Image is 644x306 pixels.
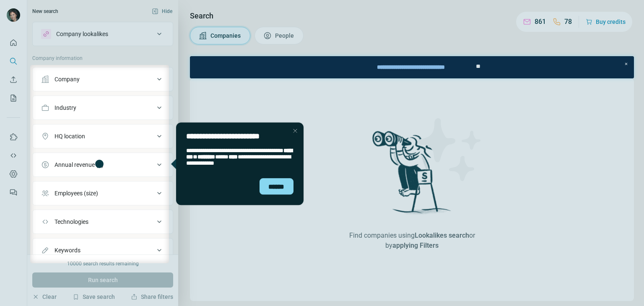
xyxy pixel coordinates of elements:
button: Technologies [33,212,173,232]
button: HQ location [33,126,173,146]
iframe: Tooltip [169,121,305,207]
button: Keywords [33,240,173,260]
button: Employees (size) [33,183,173,203]
div: Watch our October Product update [164,2,279,20]
div: HQ location [55,132,85,140]
div: Keywords [55,246,80,254]
button: Company [33,69,173,89]
div: 10000 search results remaining [67,260,139,267]
button: Industry [33,98,173,118]
div: Company [55,75,80,83]
button: Annual revenue ($) [33,155,173,175]
div: Technologies [55,218,88,226]
div: Close Step [432,3,440,12]
div: Industry [55,104,76,112]
div: Annual revenue ($) [55,161,104,169]
div: Employees (size) [55,189,98,197]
